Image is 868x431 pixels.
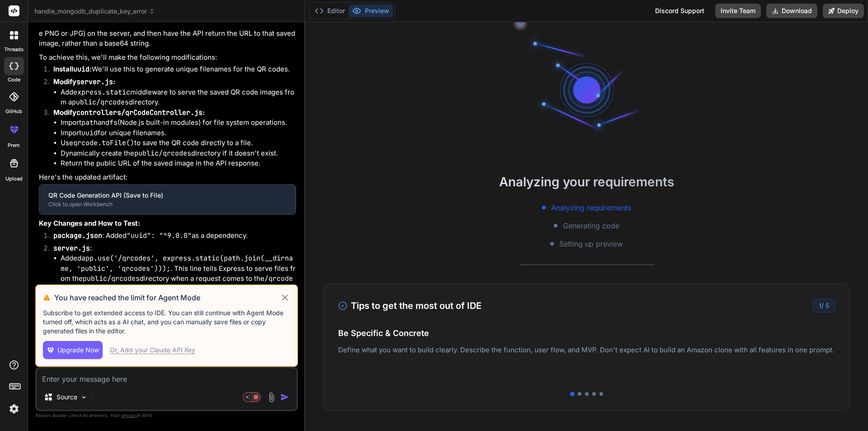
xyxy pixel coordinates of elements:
p: Source [57,393,77,402]
li: Import for unique filenames. [61,128,296,138]
li: Added . This line tells Express to serve files from the directory when a request comes to the URL... [61,253,296,294]
p: Always double-check its answers. Your in Bind [35,411,298,420]
code: qrcode.toFile() [73,138,134,147]
button: Preview [349,5,393,17]
span: Analyzing requirements [551,202,631,213]
code: app.use('/qrcodes', express.static(path.join(__dirname, 'public', 'qrcodes'))); [61,254,293,273]
span: handle_mongodb_duplicate_key_error [34,7,155,16]
code: "uuid": "^9.0.0" [127,231,192,240]
code: fs [109,118,118,127]
li: Return the public URL of the saved image in the API response. [61,158,296,169]
code: path [81,118,98,127]
strong: Modify : [53,77,115,86]
span: 1 [819,302,821,309]
li: We'll use this to generate unique filenames for the QR codes. [46,64,296,77]
div: Or, Add your Claude API Key [110,346,195,355]
code: express.static [73,88,130,97]
div: / [813,298,835,313]
span: Setting up preview [559,238,623,249]
strong: Key Changes and How to Test: [39,219,140,227]
label: code [8,76,20,84]
button: Editor [311,5,349,17]
li: Add middleware to serve the saved QR code images from a directory. [61,87,296,108]
code: server.js [53,244,90,253]
li: : [46,243,296,294]
code: public/qrcodes [134,149,191,158]
img: attachment [266,392,277,403]
code: server.js [76,77,113,86]
div: Click to open Workbench [48,201,286,208]
h4: Be Specific & Concrete [338,327,835,339]
code: controllers/qrCodeController.js [76,108,203,117]
p: Subscribe to get extended access to IDE. You can still continue with Agent Mode turned off, which... [43,308,290,336]
label: Upload [5,175,23,183]
li: Use to save the QR code directly to a file. [61,138,296,148]
button: Deploy [823,4,864,18]
span: 5 [826,302,829,309]
div: QR Code Generation API (Save to File) [48,191,286,200]
code: public/qrcodes [72,98,129,107]
strong: Install : [53,65,92,73]
p: Okay, I understand! You want the QR code to be saved as an actual image file (like PNG or JPG) on... [39,18,296,49]
h2: Analyzing your requirements [305,172,868,191]
label: threads [4,46,24,53]
li: Import and (Node.js built-in modules) for file system operations. [61,118,296,128]
button: QR Code Generation API (Save to File)Click to open Workbench [39,185,295,214]
p: Here's the updated artifact: [39,172,296,183]
h3: You have reached the limit for Agent Mode [54,292,280,303]
button: Invite Team [715,4,761,18]
img: Pick Models [80,393,88,401]
label: prem [8,142,20,149]
img: icon [280,393,289,402]
img: settings [6,401,22,417]
code: public/qrcodes [83,274,140,283]
label: GitHub [5,108,22,115]
span: Generating code [563,220,619,231]
span: Upgrade Now [57,346,99,355]
span: privacy [121,412,137,418]
button: Upgrade Now [43,341,103,359]
p: To achieve this, we'll make the following modifications: [39,52,296,63]
li: : Added as a dependency. [46,231,296,243]
li: Dynamically create the directory if it doesn't exist. [61,148,296,159]
code: uuid [73,65,90,74]
button: Download [766,4,817,18]
strong: Modify : [53,108,205,117]
h3: Tips to get the most out of IDE [338,299,481,313]
code: uuid [81,128,98,137]
code: package.json [53,231,102,240]
div: Discord Support [650,4,710,18]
